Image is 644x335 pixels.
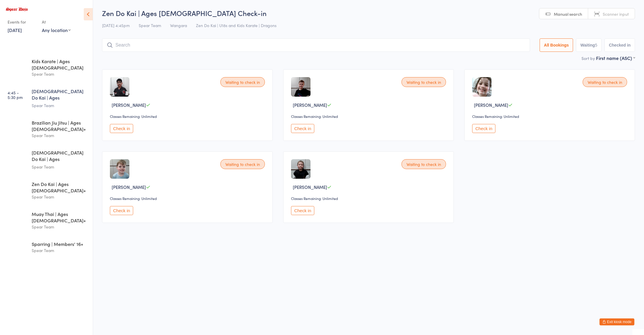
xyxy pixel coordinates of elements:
div: Spear Team [32,164,88,170]
button: Check in [110,206,133,215]
div: Waiting to check in [402,159,446,169]
div: Classes Remaining: Unlimited [472,114,629,119]
div: Waiting to check in [402,77,446,87]
span: [PERSON_NAME] [474,102,508,108]
div: [DEMOGRAPHIC_DATA] Do Kai | Ages [DEMOGRAPHIC_DATA] [32,149,88,164]
div: Spear Team [32,102,88,109]
div: Spear Team [32,71,88,77]
span: [DATE] 4:45pm [102,22,130,28]
button: Check in [291,206,314,215]
img: image1690796405.png [291,77,311,97]
button: Checked in [604,38,635,52]
time: 6:30 - 7:30 pm [8,213,22,222]
img: Spear Dojo [6,8,28,11]
div: Classes Remaining: Unlimited [291,114,448,119]
div: First name (ASC) [596,55,635,61]
div: Kids Karate | Ages [DEMOGRAPHIC_DATA] [32,58,88,71]
div: Classes Remaining: Unlimited [291,196,448,201]
div: Events for [8,17,36,27]
div: [DEMOGRAPHIC_DATA] Do Kai | Ages [DEMOGRAPHIC_DATA] [32,88,88,102]
a: 5:15 -6:30 pmBrazilian Jiu Jitsu | Ages [DEMOGRAPHIC_DATA]+Spear Team [2,114,93,144]
div: Any location [42,27,71,33]
span: Scanner input [603,11,629,17]
button: Check in [110,124,133,133]
a: [DATE] [8,27,22,33]
time: 5:15 - 6:30 pm [8,122,23,131]
div: Muay Thai | Ages [DEMOGRAPHIC_DATA]+ [32,211,88,224]
span: Spear Team [139,22,161,28]
time: 4:00 - 4:45 pm [8,60,23,70]
div: Classes Remaining: Unlimited [110,196,267,201]
time: 4:45 - 5:30 pm [8,90,23,100]
img: image1730795970.png [110,159,129,179]
img: image1746608378.png [110,77,129,97]
img: image1664786962.png [472,77,492,97]
span: [PERSON_NAME] [112,184,146,190]
button: Exit kiosk mode [600,318,634,325]
div: At [42,17,71,27]
time: 6:30 - 7:30 pm [8,183,22,192]
button: Check in [472,124,495,133]
a: 4:00 -4:45 pmKids Karate | Ages [DEMOGRAPHIC_DATA]Spear Team [2,53,93,82]
a: 6:30 -7:30 pmMuay Thai | Ages [DEMOGRAPHIC_DATA]+Spear Team [2,206,93,235]
span: Manual search [554,11,582,17]
a: 4:45 -5:30 pm[DEMOGRAPHIC_DATA] Do Kai | Ages [DEMOGRAPHIC_DATA]Spear Team [2,83,93,114]
a: 6:30 -7:30 pmZen Do Kai | Ages [DEMOGRAPHIC_DATA]+Spear Team [2,176,93,205]
div: Spear Team [32,194,88,200]
a: 7:30 -8:00 pmSparring | Members' 16+Spear Team [2,236,93,260]
button: Waiting5 [576,38,602,52]
div: Waiting to check in [220,159,265,169]
div: Spear Team [32,224,88,230]
div: Zen Do Kai | Ages [DEMOGRAPHIC_DATA]+ [32,181,88,194]
button: Check in [291,124,314,133]
time: 5:30 - 6:15 pm [8,152,22,161]
div: 5 [595,43,597,47]
div: Sparring | Members' 16+ [32,241,88,247]
span: Zen Do Kai | U18s and Kids Karate | Dragons [196,22,276,28]
div: Spear Team [32,247,88,254]
div: Spear Team [32,132,88,139]
button: All Bookings [540,38,573,52]
label: Sort by [581,55,595,61]
span: [PERSON_NAME] [112,102,146,108]
div: Brazilian Jiu Jitsu | Ages [DEMOGRAPHIC_DATA]+ [32,119,88,132]
a: 5:30 -6:15 pm[DEMOGRAPHIC_DATA] Do Kai | Ages [DEMOGRAPHIC_DATA]Spear Team [2,144,93,175]
h2: Zen Do Kai | Ages [DEMOGRAPHIC_DATA] Check-in [102,8,635,18]
span: [PERSON_NAME] [293,102,327,108]
img: image1694600477.png [291,159,311,179]
div: Waiting to check in [220,77,265,87]
time: 7:30 - 8:00 pm [8,243,23,252]
span: Wangara [170,22,187,28]
div: Classes Remaining: Unlimited [110,114,267,119]
span: [PERSON_NAME] [293,184,327,190]
input: Search [102,38,530,52]
div: Waiting to check in [583,77,627,87]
